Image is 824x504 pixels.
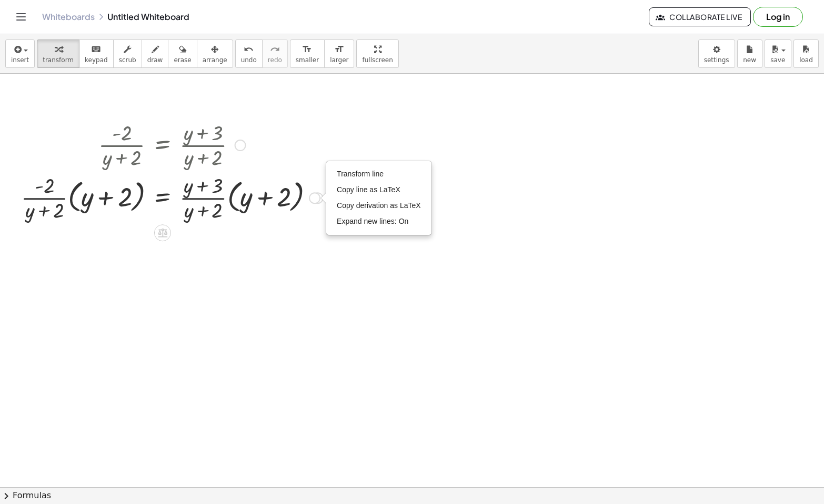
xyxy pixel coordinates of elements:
[337,170,384,178] span: Transform line
[42,12,95,22] a: Whiteboards
[262,39,288,68] button: redoredo
[268,56,282,64] span: redo
[330,56,348,64] span: larger
[43,56,74,64] span: transform
[13,8,29,25] button: Toggle navigation
[147,56,163,64] span: draw
[799,56,813,64] span: load
[302,43,312,56] i: format_size
[649,7,751,26] button: Collaborate Live
[362,56,393,64] span: fullscreen
[235,39,263,68] button: undoundo
[290,39,325,68] button: format_sizesmaller
[743,56,756,64] span: new
[658,12,742,22] span: Collaborate Live
[37,39,79,68] button: transform
[337,201,421,210] span: Copy derivation as LaTeX
[113,39,142,68] button: scrub
[142,39,169,68] button: draw
[91,43,101,56] i: keyboard
[244,43,254,56] i: undo
[174,56,191,64] span: erase
[79,39,114,68] button: keyboardkeypad
[793,39,819,68] button: load
[85,56,108,64] span: keypad
[324,39,354,68] button: format_sizelarger
[753,7,803,27] button: Log in
[203,56,227,64] span: arrange
[119,56,136,64] span: scrub
[197,39,233,68] button: arrange
[5,39,35,68] button: insert
[356,39,398,68] button: fullscreen
[737,39,762,68] button: new
[337,217,408,225] span: Expand new lines: On
[168,39,197,68] button: erase
[11,56,29,64] span: insert
[241,56,257,64] span: undo
[765,39,791,68] button: save
[296,56,319,64] span: smaller
[698,39,735,68] button: settings
[154,224,171,241] div: Apply the same math to both sides of the equation
[270,43,280,56] i: redo
[704,56,729,64] span: settings
[770,56,785,64] span: save
[337,185,400,194] span: Copy line as LaTeX
[334,43,344,56] i: format_size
